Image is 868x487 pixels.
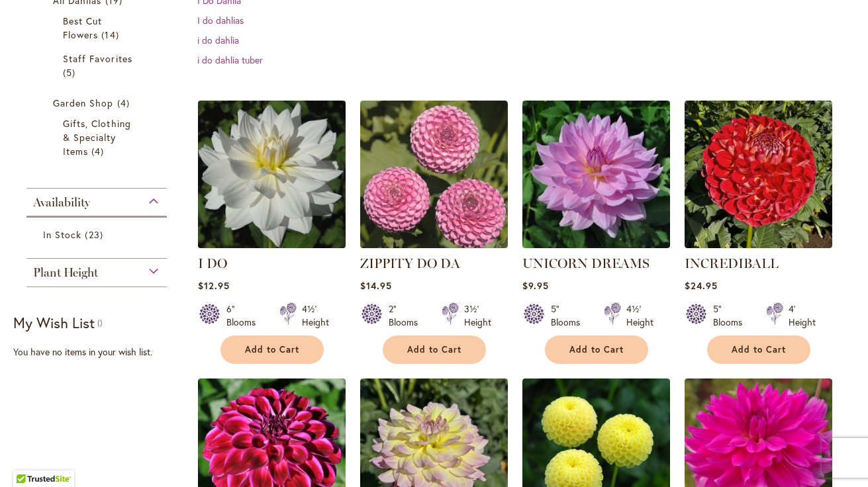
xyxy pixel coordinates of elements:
span: $12.95 [198,279,230,292]
span: 5 [63,66,79,79]
span: 4 [117,96,133,110]
div: 3½' Height [464,302,491,329]
span: Gifts, Clothing & Specialty Items [63,117,131,157]
a: ZIPPITY DO DA [360,255,460,271]
span: 14 [101,28,122,42]
div: 5" Blooms [713,302,750,329]
span: Staff Favorites [63,52,132,65]
span: $24.95 [685,279,718,292]
div: 4' Height [789,302,816,329]
iframe: Launch Accessibility Center [10,440,47,477]
a: Staff Favorites [63,52,134,79]
span: Add to Cart [245,344,299,355]
a: I DO [198,255,227,271]
span: Plant Height [33,265,98,280]
a: UNICORN DREAMS [522,238,670,251]
span: Garden Shop [53,97,114,109]
div: 6" Blooms [226,302,264,329]
a: Incrediball [685,238,832,251]
a: Best Cut Flowers [63,14,134,42]
span: In Stock [43,228,81,241]
button: Add to Cart [545,335,648,364]
a: Garden Shop [53,96,144,110]
button: Add to Cart [383,335,486,364]
span: 23 [85,228,106,242]
strong: My Wish List [13,313,95,332]
div: 2" Blooms [389,302,426,329]
a: ZIPPITY DO DA [360,238,508,251]
a: Gifts, Clothing &amp; Specialty Items [63,116,134,158]
a: i do dahlia [197,34,239,46]
a: UNICORN DREAMS [522,255,650,271]
button: Add to Cart [707,335,810,364]
img: UNICORN DREAMS [522,101,670,248]
img: I DO [194,97,349,251]
button: Add to Cart [220,335,324,364]
span: Add to Cart [407,344,461,355]
img: ZIPPITY DO DA [360,101,508,248]
a: INCREDIBALL [685,255,779,271]
span: $9.95 [522,279,549,292]
div: 4½' Height [302,302,329,329]
span: Best Cut Flowers [63,15,102,41]
img: Incrediball [685,101,832,248]
span: $14.95 [360,279,392,292]
a: i do dahlia tuber [197,54,263,66]
a: In Stock 23 [43,228,154,242]
div: 5" Blooms [551,302,588,329]
span: Availability [33,195,90,210]
a: I do dahlias [197,14,244,26]
span: Add to Cart [732,344,786,355]
span: 4 [91,144,107,158]
a: I DO [198,238,346,251]
div: 4½' Height [626,302,653,329]
div: You have no items in your wish list. [13,345,189,359]
span: Add to Cart [569,344,624,355]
